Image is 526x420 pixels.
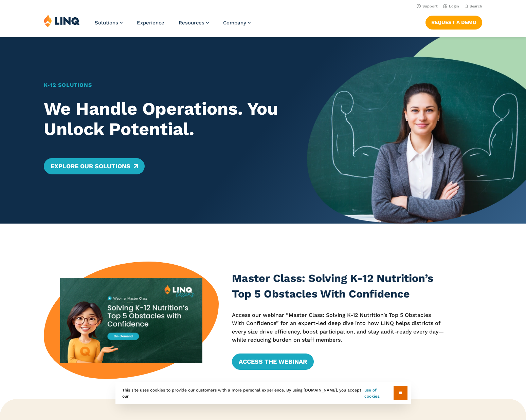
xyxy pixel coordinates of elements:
p: Access our webinar “Master Class: Solving K-12 Nutrition’s Top 5 Obstacles With Confidence” for a... [232,311,445,344]
a: use of cookies. [364,387,393,399]
a: Support [417,4,438,8]
h2: We Handle Operations. You Unlock Potential. [44,99,285,139]
span: Search [470,4,482,8]
span: Solutions [95,20,118,26]
span: Resources [179,20,204,26]
img: Home Banner [307,37,526,224]
h1: K‑12 Solutions [44,81,285,89]
img: LINQ | K‑12 Software [44,14,80,27]
button: Open Search Bar [465,4,482,9]
nav: Primary Navigation [95,14,251,37]
a: Solutions [95,20,123,26]
nav: Button Navigation [425,14,482,29]
a: Explore Our Solutions [44,158,145,174]
div: This site uses cookies to provide our customers with a more personal experience. By using [DOMAIN... [115,382,411,404]
a: Access the Webinar [232,354,314,370]
a: Request a Demo [425,16,482,29]
a: Company [223,20,251,26]
span: Company [223,20,246,26]
a: Login [443,4,459,8]
a: Experience [137,20,164,26]
a: Resources [179,20,209,26]
h3: Master Class: Solving K-12 Nutrition’s Top 5 Obstacles With Confidence [232,271,445,302]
